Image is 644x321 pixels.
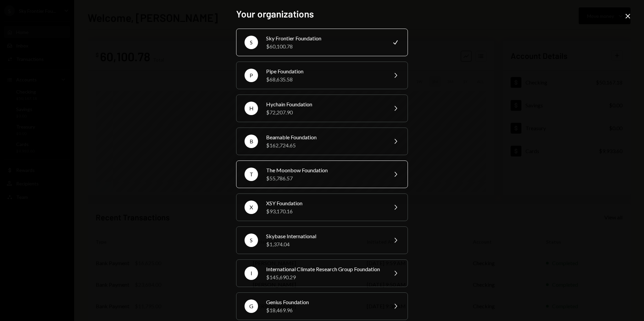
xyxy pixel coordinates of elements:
div: $68,635.58 [266,75,383,83]
div: Pipe Foundation [266,67,383,75]
div: $1,374.04 [266,240,383,248]
div: Skybase International [266,232,383,240]
button: HHychain Foundation$72,207.90 [236,95,408,122]
button: SSkybase International$1,374.04 [236,226,408,254]
div: $60,100.78 [266,42,383,50]
div: The Moonbow Foundation [266,166,383,174]
div: B [245,135,258,148]
div: H [245,102,258,115]
div: Hychain Foundation [266,100,383,108]
div: I [245,266,258,280]
button: SSky Frontier Foundation$60,100.78 [236,29,408,56]
button: XXSY Foundation$93,170.16 [236,193,408,221]
div: $145,690.29 [266,273,383,281]
button: PPipe Foundation$68,635.58 [236,62,408,89]
div: X [245,201,258,214]
button: IInternational Climate Research Group Foundation$145,690.29 [236,259,408,287]
div: P [245,69,258,82]
div: $93,170.16 [266,207,383,215]
div: $162,724.65 [266,141,383,149]
div: Beamable Foundation [266,133,383,141]
div: T [245,168,258,181]
div: $18,469.96 [266,306,383,314]
div: International Climate Research Group Foundation [266,265,383,273]
button: BBeamable Foundation$162,724.65 [236,128,408,155]
div: Genius Foundation [266,298,383,306]
div: Sky Frontier Foundation [266,34,383,42]
button: TThe Moonbow Foundation$55,786.57 [236,160,408,188]
button: GGenius Foundation$18,469.96 [236,292,408,320]
div: S [245,36,258,49]
h2: Your organizations [236,7,408,21]
div: S [245,234,258,247]
div: G [245,299,258,313]
div: $72,207.90 [266,108,383,116]
div: XSY Foundation [266,199,383,207]
div: $55,786.57 [266,174,383,182]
